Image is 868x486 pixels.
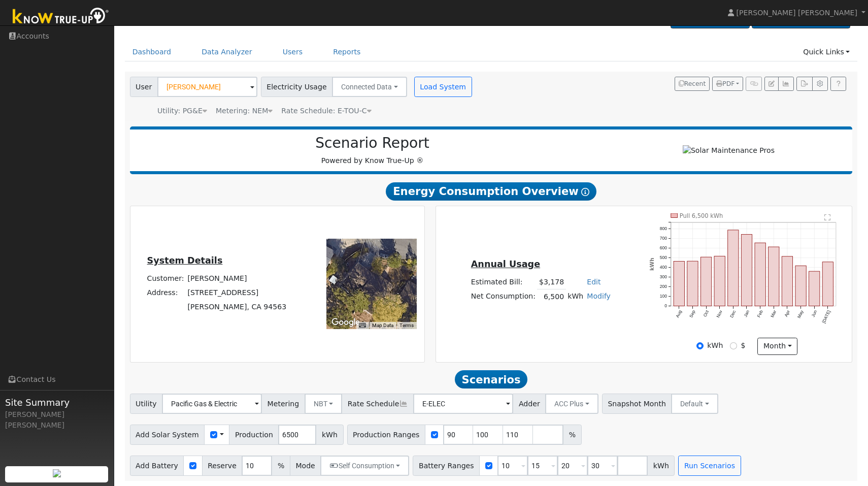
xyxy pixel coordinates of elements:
[675,77,710,91] button: Recent
[581,188,589,196] i: Show Help
[469,289,537,304] td: Net Consumption:
[660,265,667,270] text: 400
[821,309,831,324] text: [DATE]
[660,255,667,260] text: 500
[140,135,605,152] h2: Scenario Report
[830,77,846,91] a: Help Link
[688,309,696,318] text: Sep
[796,309,805,319] text: May
[811,309,818,318] text: Jun
[696,342,704,349] input: kWh
[386,182,596,201] span: Energy Consumption Overview
[809,271,820,306] rect: onclick=""
[135,135,610,166] div: Powered by Know True-Up ®
[413,456,480,476] span: Battery Ranges
[329,316,362,329] a: Open this area in Google Maps (opens a new window)
[703,309,710,318] text: Oct
[216,106,273,116] div: Metering: NEM
[778,77,794,91] button: Multi-Series Graph
[756,309,764,318] text: Feb
[5,396,109,409] span: Site Summary
[290,456,321,476] span: Mode
[414,77,472,97] button: Load System
[764,77,779,91] button: Edit User
[229,425,279,445] span: Production
[649,258,655,271] text: kWh
[347,425,425,445] span: Production Ranges
[413,394,513,414] input: Select a Rate Schedule
[660,274,667,279] text: 300
[743,309,750,318] text: Jan
[587,278,600,286] a: Edit
[671,394,718,414] button: Default
[130,425,205,445] span: Add Solar System
[737,9,857,17] span: [PERSON_NAME] [PERSON_NAME]
[782,256,793,306] rect: onclick=""
[660,226,667,231] text: 800
[471,259,540,269] u: Annual Usage
[664,303,667,308] text: 0
[729,309,737,319] text: Dec
[513,394,546,414] span: Adder
[715,309,723,319] text: Nov
[145,286,186,300] td: Address:
[342,394,414,414] span: Rate Schedule
[755,243,765,306] rect: onclick=""
[701,257,712,306] rect: onclick=""
[325,43,368,61] a: Reports
[186,286,288,300] td: [STREET_ADDRESS]
[53,469,61,477] img: retrieve
[261,394,305,414] span: Metering
[537,289,565,304] td: 6,500
[770,309,777,318] text: Mar
[712,77,743,91] button: PDF
[272,456,290,476] span: %
[162,394,262,414] input: Select a Utility
[5,409,109,431] div: [PERSON_NAME] [PERSON_NAME]
[587,292,611,300] a: Modify
[675,309,683,318] text: Aug
[660,245,667,250] text: 600
[563,425,581,445] span: %
[742,235,752,306] rect: onclick=""
[372,322,393,329] button: Map Data
[795,266,806,306] rect: onclick=""
[125,43,179,61] a: Dashboard
[186,300,288,314] td: [PERSON_NAME], CA 94563
[157,77,257,97] input: Select a User
[329,316,362,329] img: Google
[305,394,343,414] button: NBT
[678,456,741,476] button: Run Scenarios
[824,214,830,221] text: 
[186,272,288,286] td: [PERSON_NAME]
[769,247,779,306] rect: onclick=""
[8,6,114,28] img: Know True-Up
[130,394,163,414] span: Utility
[332,77,407,97] button: Connected Data
[823,262,833,306] rect: onclick=""
[281,107,371,115] span: Alias: HETOUC
[714,256,725,306] rect: onclick=""
[796,77,812,91] button: Export Interval Data
[795,43,857,61] a: Quick Links
[728,230,739,306] rect: onclick=""
[147,255,223,266] u: System Details
[455,370,527,388] span: Scenarios
[784,309,791,317] text: Apr
[602,394,672,414] span: Snapshot Month
[707,340,723,351] label: kWh
[660,236,667,241] text: 700
[275,43,311,61] a: Users
[716,80,735,87] span: PDF
[130,456,184,476] span: Add Battery
[660,294,667,299] text: 100
[320,456,409,476] button: Self Consumption
[469,275,537,289] td: Estimated Bill:
[730,342,737,349] input: $
[545,394,598,414] button: ACC Plus
[647,456,675,476] span: kWh
[660,284,667,289] text: 200
[683,145,775,156] img: Solar Maintenance Pros
[757,338,797,355] button: month
[741,340,745,351] label: $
